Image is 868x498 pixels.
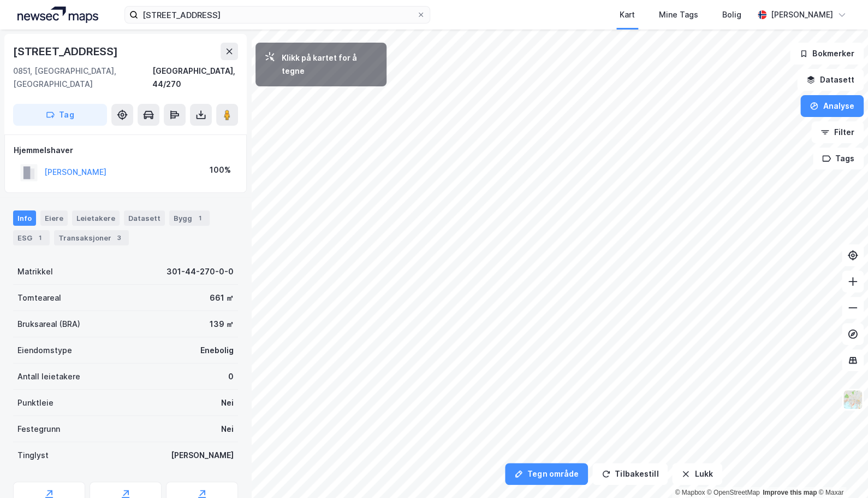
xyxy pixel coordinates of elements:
div: Antall leietakere [17,370,80,383]
div: 301-44-270-0-0 [167,265,234,278]
div: 1 [194,213,205,224]
div: Bruksareal (BRA) [17,318,80,331]
div: Bygg [169,210,210,226]
img: logo.a4113a55bc3d86da70a041830d287a7e.svg [17,7,98,23]
div: [GEOGRAPHIC_DATA], 44/270 [152,65,238,91]
div: 139 ㎡ [210,318,234,331]
div: 0851, [GEOGRAPHIC_DATA], [GEOGRAPHIC_DATA] [13,65,152,91]
div: 661 ㎡ [210,291,234,304]
div: Kart [620,8,635,21]
div: Nei [221,423,234,436]
button: Tag [13,104,107,126]
div: Nei [221,396,234,409]
div: 1 [34,232,45,243]
div: [PERSON_NAME] [171,449,234,462]
div: Info [13,210,36,226]
div: Punktleie [17,396,53,409]
div: Transaksjoner [54,230,129,245]
div: Leietakere [72,210,120,226]
button: Datasett [797,69,864,91]
button: Tilbakestill [592,463,668,485]
button: Bokmerker [790,43,864,65]
button: Lukk [672,463,722,485]
div: Mine Tags [659,8,698,21]
div: Datasett [124,210,165,226]
div: Matrikkel [17,265,53,278]
button: Filter [811,121,864,143]
div: [PERSON_NAME] [771,8,833,21]
div: 0 [228,370,234,383]
div: Festegrunn [17,423,60,436]
img: Z [842,389,863,410]
button: Tegn område [505,463,588,485]
div: Tomteareal [17,291,61,304]
div: Enebolig [200,344,234,357]
div: Hjemmelshaver [14,144,237,157]
div: Eiendomstype [17,344,72,357]
a: Mapbox [675,489,705,496]
a: Improve this map [763,489,817,496]
div: 3 [114,232,124,243]
div: 100% [210,163,231,177]
div: ESG [13,230,50,245]
div: Eiere [40,210,68,226]
button: Tags [813,148,864,169]
div: Klikk på kartet for å tegne [282,51,378,78]
iframe: Chat Widget [813,446,868,498]
div: Tinglyst [17,449,49,462]
a: OpenStreetMap [707,489,760,496]
div: [STREET_ADDRESS] [13,43,120,60]
div: Bolig [722,8,741,21]
input: Søk på adresse, matrikkel, gårdeiere, leietakere eller personer [138,7,417,23]
button: Analyse [800,95,864,117]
